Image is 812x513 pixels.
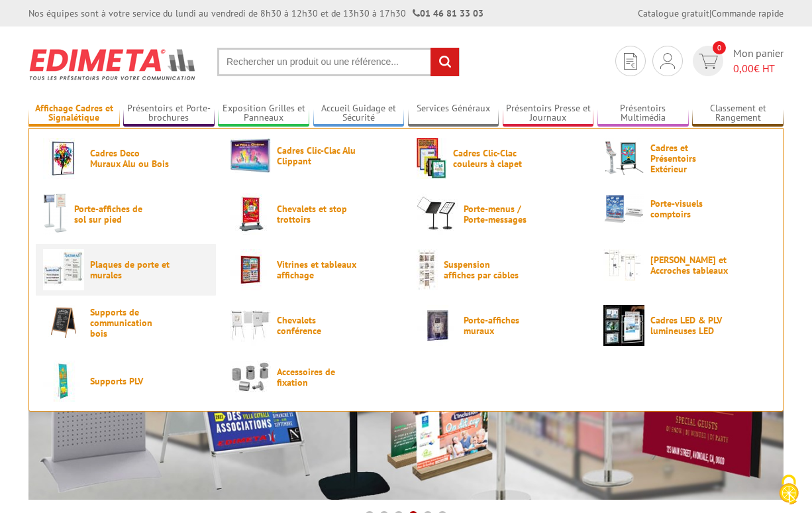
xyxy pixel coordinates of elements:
[638,7,784,20] div: |
[417,305,582,346] a: Porte-affiches muraux
[90,148,170,169] span: Cadres Deco Muraux Alu ou Bois
[43,194,68,235] img: Porte-affiches de sol sur pied
[417,194,582,235] a: Porte-menus / Porte-messages
[90,259,170,280] span: Plaques de porte et murales
[772,473,805,506] img: Cookies (fenêtre modale)
[217,48,460,76] input: Rechercher un produit ou une référence...
[43,138,84,179] img: Cadres Deco Muraux Alu ou Bois
[699,54,718,69] img: devis rapide
[43,138,209,179] a: Cadres Deco Muraux Alu ou Bois
[733,46,784,76] span: Mon panier
[464,203,543,225] span: Porte-menus / Porte-messages
[28,7,483,20] div: Nos équipes sont à votre service du lundi au vendredi de 8h30 à 12h30 et de 13h30 à 17h30
[603,138,644,179] img: Cadres et Présentoirs Extérieur
[230,138,395,173] a: Cadres Clic-Clac Alu Clippant
[230,305,271,346] img: Chevalets conférence
[603,194,769,224] a: Porte-visuels comptoirs
[650,198,730,219] span: Porte-visuels comptoirs
[28,103,120,125] a: Affichage Cadres et Signalétique
[43,361,84,402] img: Supports PLV
[711,7,784,19] a: Commande rapide
[503,103,594,125] a: Présentoirs Presse et Journaux
[277,367,356,388] span: Accessoires de fixation
[597,103,689,125] a: Présentoirs Multimédia
[28,40,197,89] img: Présentoir, panneau, stand - Edimeta - PLV, affichage, mobilier bureau, entreprise
[43,249,209,290] a: Plaques de porte et murales
[408,103,499,125] a: Services Généraux
[733,61,784,76] span: € HT
[624,53,637,70] img: devis rapide
[43,194,209,235] a: Porte-affiches de sol sur pied
[660,53,675,69] img: devis rapide
[230,361,271,393] img: Accessoires de fixation
[277,315,356,336] span: Chevalets conférence
[603,305,644,346] img: Cadres LED & PLV lumineuses LED
[453,148,533,169] span: Cadres Clic-Clac couleurs à clapet
[650,142,730,174] span: Cadres et Présentoirs Extérieur
[603,249,644,281] img: Cimaises et Accroches tableaux
[413,7,483,19] strong: 01 46 81 33 03
[230,305,395,346] a: Chevalets conférence
[123,103,215,125] a: Présentoirs et Porte-brochures
[313,103,405,125] a: Accueil Guidage et Sécurité
[417,249,438,290] img: Suspension affiches par câbles
[43,361,209,402] a: Supports PLV
[603,249,769,281] a: [PERSON_NAME] et Accroches tableaux
[90,307,170,339] span: Supports de communication bois
[43,305,84,340] img: Supports de communication bois
[733,62,754,75] span: 0,00
[230,361,395,393] a: Accessoires de fixation
[74,203,154,225] span: Porte-affiches de sol sur pied
[230,194,271,235] img: Chevalets et stop trottoirs
[650,255,730,276] span: [PERSON_NAME] et Accroches tableaux
[277,145,356,166] span: Cadres Clic-Clac Alu Clippant
[90,376,170,386] span: Supports PLV
[603,194,644,224] img: Porte-visuels comptoirs
[230,249,271,290] img: Vitrines et tableaux affichage
[444,259,523,280] span: Suspension affiches par câbles
[713,41,726,54] span: 0
[464,315,543,336] span: Porte-affiches muraux
[417,249,582,290] a: Suspension affiches par câbles
[417,194,458,235] img: Porte-menus / Porte-messages
[638,7,709,19] a: Catalogue gratuit
[603,138,769,179] a: Cadres et Présentoirs Extérieur
[603,305,769,346] a: Cadres LED & PLV lumineuses LED
[43,305,209,340] a: Supports de communication bois
[43,249,84,290] img: Plaques de porte et murales
[650,315,730,336] span: Cadres LED & PLV lumineuses LED
[692,103,784,125] a: Classement et Rangement
[230,138,271,173] img: Cadres Clic-Clac Alu Clippant
[766,468,812,513] button: Cookies (fenêtre modale)
[218,103,309,125] a: Exposition Grilles et Panneaux
[417,138,582,179] a: Cadres Clic-Clac couleurs à clapet
[230,194,395,235] a: Chevalets et stop trottoirs
[689,46,784,76] a: devis rapide 0 Mon panier 0,00€ HT
[431,48,459,76] input: rechercher
[277,259,356,280] span: Vitrines et tableaux affichage
[417,305,458,346] img: Porte-affiches muraux
[417,138,447,179] img: Cadres Clic-Clac couleurs à clapet
[277,203,356,225] span: Chevalets et stop trottoirs
[230,249,395,290] a: Vitrines et tableaux affichage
